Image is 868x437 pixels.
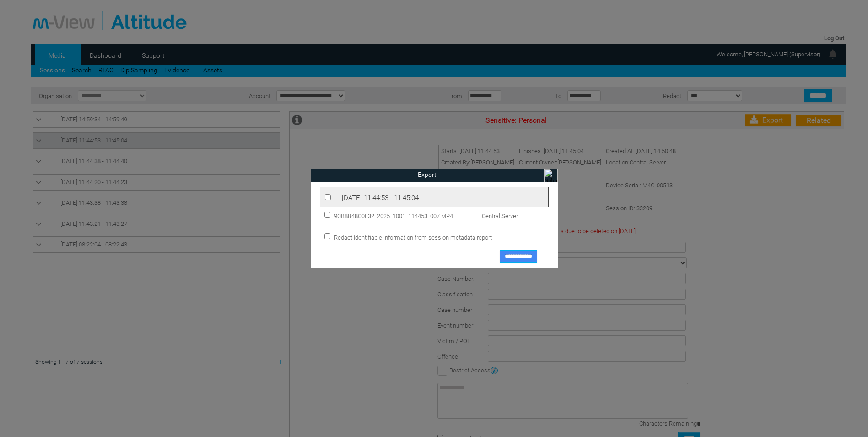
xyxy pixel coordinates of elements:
span: Export [418,171,437,178]
span: Redact identifiable information from session metadata report [332,234,492,241]
span: [DATE] 11:44:53 - 11:45:04 [342,194,419,202]
span: 9CB8B48C0F32_2025_1001_114453_007.MP4 [332,213,471,219]
span: Central Server [473,213,523,219]
input: Submit [544,169,558,182]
